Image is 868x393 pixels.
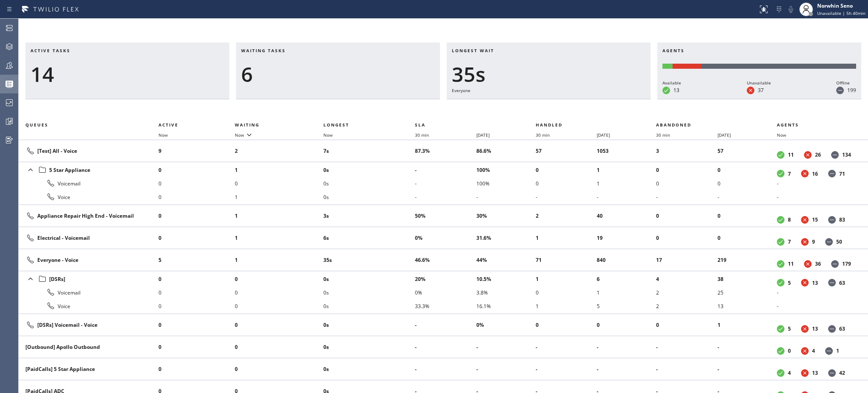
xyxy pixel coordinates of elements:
[788,279,791,286] dd: 5
[235,286,323,299] li: 0
[801,347,809,355] dt: Unavailable
[673,87,679,94] dd: 13
[159,177,235,190] li: 0
[836,79,856,87] div: Offline
[159,299,235,313] li: 0
[656,299,718,313] li: 2
[777,286,858,299] li: -
[476,299,536,313] li: 16.1%
[235,132,244,138] span: Now
[323,318,415,332] li: 0s
[235,231,323,245] li: 1
[597,132,610,138] span: [DATE]
[812,369,818,376] dd: 13
[777,347,785,355] dt: Available
[415,362,476,376] li: -
[159,231,235,245] li: 0
[235,122,259,128] span: Waiting
[788,347,791,354] dd: 0
[597,318,656,332] li: 0
[777,122,799,128] span: Agents
[25,122,48,128] span: Queues
[656,209,718,223] li: 0
[31,62,224,87] div: 14
[536,144,597,158] li: 57
[323,340,415,354] li: 0s
[235,177,323,190] li: 0
[673,64,701,69] div: Unavailable: 37
[801,216,809,224] dt: Unavailable
[476,318,536,332] li: 0%
[777,151,785,159] dt: Available
[718,286,777,299] li: 25
[597,340,656,354] li: -
[159,286,235,299] li: 0
[235,299,323,313] li: 0
[476,209,536,223] li: 30%
[476,177,536,190] li: 100%
[415,253,476,267] li: 46.6%
[718,318,777,332] li: 1
[323,163,415,177] li: 0s
[656,144,718,158] li: 3
[836,87,844,94] dt: Offline
[323,144,415,158] li: 7s
[777,238,785,246] dt: Available
[828,170,836,177] dt: Offline
[842,151,851,158] dd: 134
[235,362,323,376] li: 0
[597,231,656,245] li: 19
[415,209,476,223] li: 50%
[718,177,777,190] li: 0
[25,211,152,221] div: Appliance Repair High End - Voicemail
[842,260,851,267] dd: 179
[476,253,536,267] li: 44%
[159,122,178,128] span: Active
[836,347,839,354] dd: 1
[536,163,597,177] li: 0
[662,87,670,94] dt: Available
[656,362,718,376] li: -
[597,177,656,190] li: 1
[812,216,818,223] dd: 15
[415,132,429,138] span: 30 min
[323,209,415,223] li: 3s
[656,122,691,128] span: Abandoned
[839,369,845,376] dd: 42
[415,177,476,190] li: -
[839,216,845,223] dd: 83
[718,209,777,223] li: 0
[25,192,152,202] div: Voice
[825,238,833,246] dt: Offline
[476,286,536,299] li: 3.8%
[785,3,797,15] button: Mute
[662,79,681,87] div: Available
[476,231,536,245] li: 31.6%
[597,299,656,313] li: 5
[159,253,235,267] li: 5
[847,87,856,94] dd: 199
[476,340,536,354] li: -
[235,209,323,223] li: 1
[656,132,670,138] span: 30 min
[777,190,858,204] li: -
[788,216,791,223] dd: 8
[801,325,809,333] dt: Unavailable
[323,299,415,313] li: 0s
[839,170,845,177] dd: 71
[828,369,836,377] dt: Offline
[415,163,476,177] li: -
[788,170,791,177] dd: 7
[159,272,235,286] li: 0
[536,132,550,138] span: 30 min
[235,163,323,177] li: 1
[804,151,812,159] dt: Unavailable
[777,170,785,177] dt: Available
[536,299,597,313] li: 1
[662,64,673,69] div: Available: 13
[656,340,718,354] li: -
[241,62,435,87] div: 6
[241,48,286,53] span: Waiting tasks
[536,272,597,286] li: 1
[718,163,777,177] li: 0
